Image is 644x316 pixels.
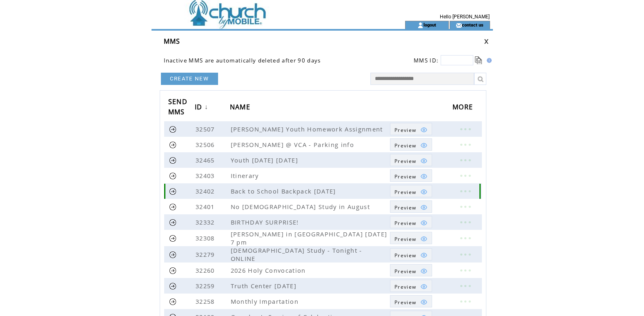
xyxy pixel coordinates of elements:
[196,125,217,133] span: 32507
[420,173,428,180] img: eye.png
[394,158,416,165] span: Show MMS preview
[452,100,475,116] span: MORE
[423,22,436,27] a: logout
[394,204,416,211] span: Show MMS preview
[231,140,356,149] span: [PERSON_NAME] @ VCA - Parking info
[390,123,432,135] a: Preview
[164,37,180,46] span: MMS
[231,203,372,211] span: No [DEMOGRAPHIC_DATA] Study in August
[196,218,217,226] span: 32332
[196,171,217,180] span: 32403
[394,173,416,180] span: Show MMS preview
[164,57,321,64] span: Inactive MMS are automatically deleted after 90 days
[440,14,490,20] span: Hello [PERSON_NAME]
[161,73,218,85] a: CREATE NEW
[196,140,217,149] span: 32506
[394,268,416,275] span: Show MMS preview
[196,187,217,195] span: 32402
[390,200,432,213] a: Preview
[390,280,432,292] a: Preview
[394,299,416,306] span: Show MMS preview
[196,203,217,211] span: 32401
[231,230,388,246] span: [PERSON_NAME] in [GEOGRAPHIC_DATA] [DATE] 7 pm
[196,266,217,274] span: 32260
[196,282,217,290] span: 32259
[390,295,432,307] a: Preview
[390,264,432,276] a: Preview
[230,100,254,115] a: NAME
[420,298,428,306] img: eye.png
[390,232,432,244] a: Preview
[196,250,217,258] span: 32279
[456,22,462,29] img: contact_us_icon.gif
[462,22,484,27] a: contact us
[420,283,428,290] img: eye.png
[417,22,423,29] img: account_icon.gif
[231,171,261,180] span: Itinerary
[231,266,308,274] span: 2026 Holy Convocation
[414,57,439,64] span: MMS ID:
[231,187,338,195] span: Back to School Backpack [DATE]
[420,188,428,196] img: eye.png
[231,156,300,164] span: Youth [DATE] [DATE]
[394,236,416,243] span: Show MMS preview
[394,189,416,196] span: Show MMS preview
[394,142,416,149] span: Show MMS preview
[231,246,362,263] span: [DEMOGRAPHIC_DATA] Study - Tonight - ONLINE
[484,58,492,63] img: help.gif
[196,297,217,305] span: 32258
[231,297,301,305] span: Monthly Impartation
[195,100,210,115] a: ID↓
[196,156,217,164] span: 32465
[196,234,217,242] span: 32308
[231,125,385,133] span: [PERSON_NAME] Youth Homework Assignment
[394,283,416,290] span: Show MMS preview
[390,154,432,166] a: Preview
[390,185,432,197] a: Preview
[420,235,428,243] img: eye.png
[390,138,432,151] a: Preview
[394,220,416,227] span: Show MMS preview
[195,100,205,116] span: ID
[420,251,428,259] img: eye.png
[420,204,428,211] img: eye.png
[231,218,301,226] span: BIRTHDAY SURPRISE!
[394,127,416,134] span: Show MMS preview
[420,267,428,275] img: eye.png
[394,252,416,259] span: Show MMS preview
[420,126,428,134] img: eye.png
[230,100,252,116] span: NAME
[231,282,299,290] span: Truth Center [DATE]
[390,169,432,182] a: Preview
[420,142,428,149] img: eye.png
[420,219,428,227] img: eye.png
[168,95,187,120] span: SEND MMS
[390,216,432,228] a: Preview
[390,248,432,260] a: Preview
[420,157,428,165] img: eye.png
